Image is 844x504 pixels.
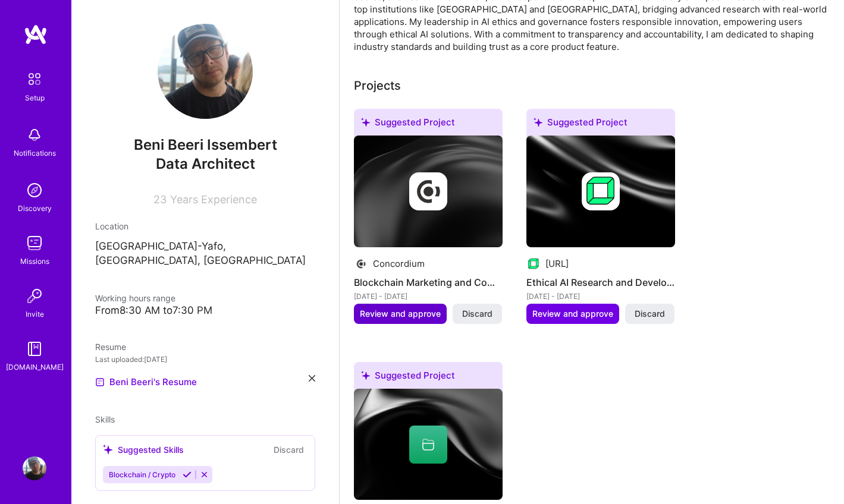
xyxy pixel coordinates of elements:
img: Invite [23,284,46,308]
img: User Avatar [23,456,46,480]
div: Notifications [14,147,56,159]
h4: Ethical AI Research and Development [526,275,675,290]
span: Skills [95,414,115,424]
img: guide book [23,337,46,361]
span: Discard [635,308,665,320]
img: logo [24,24,48,45]
div: Invite [26,308,44,320]
div: [URL] [545,257,569,270]
div: [DOMAIN_NAME] [6,361,64,373]
i: icon SuggestedTeams [534,118,542,127]
i: icon SuggestedTeams [361,118,370,127]
span: Resume [95,342,126,352]
p: [GEOGRAPHIC_DATA]-Yafo, [GEOGRAPHIC_DATA], [GEOGRAPHIC_DATA] [95,240,315,268]
i: icon Close [309,375,315,382]
div: Suggested Skills [103,443,184,456]
button: Discard [625,304,674,324]
img: cover [526,136,675,247]
div: Missions [20,255,49,267]
img: User Avatar [158,24,253,119]
span: Review and approve [360,308,441,320]
img: Resume [95,377,105,387]
div: Last uploaded: [DATE] [95,353,315,366]
i: Accept [183,470,192,479]
span: Years Experience [170,193,257,206]
i: icon SuggestedTeams [103,445,113,455]
img: setup [22,67,47,92]
div: Location [95,220,315,232]
div: Setup [25,92,45,104]
div: Projects [354,77,401,94]
i: icon SuggestedTeams [361,371,370,380]
img: discovery [23,178,46,202]
span: Beni Beeri Issembert [95,136,315,154]
img: bell [23,123,46,147]
span: Blockchain / Crypto [109,470,175,479]
button: Review and approve [354,304,447,324]
span: Review and approve [532,308,613,320]
div: Suggested Project [354,109,503,140]
a: Beni Beeri's Resume [95,375,197,389]
h4: Blockchain Marketing and Community Growth [354,275,503,290]
span: Discard [462,308,492,320]
a: User Avatar [20,456,49,480]
img: teamwork [23,231,46,255]
img: cover [354,389,503,500]
img: Company logo [354,257,368,271]
button: Discard [453,304,502,324]
img: Company logo [409,172,447,210]
div: Discovery [18,202,52,215]
span: Data Architect [156,155,255,172]
div: Add projects you've worked on [354,77,401,94]
div: Suggested Project [526,109,675,140]
div: Concordium [373,257,425,270]
div: [DATE] - [DATE] [354,290,503,303]
i: Reject [200,470,209,479]
img: Company logo [526,257,541,271]
div: From 8:30 AM to 7:30 PM [95,304,315,317]
div: [DATE] - [DATE] [526,290,675,303]
div: Suggested Project [354,362,503,393]
button: Review and approve [526,304,619,324]
button: Discard [270,443,308,456]
span: Working hours range [95,293,175,303]
img: Company logo [582,172,620,210]
span: 23 [153,193,167,206]
img: cover [354,136,503,247]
